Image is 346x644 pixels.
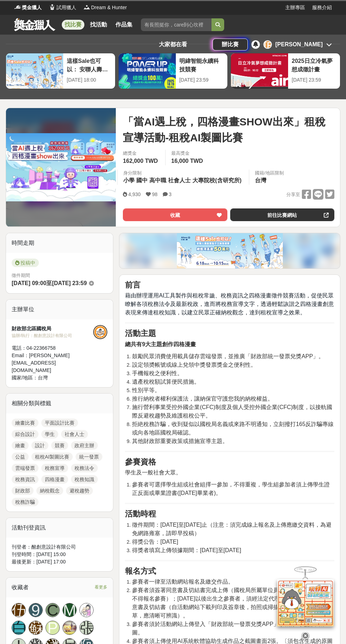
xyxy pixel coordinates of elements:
a: 找比賽 [62,20,84,30]
span: 設定領奬帳號或線上兌領中獎發票獎金之便利性。 [132,362,256,368]
span: 徵件期間 [12,273,30,278]
a: P [46,621,60,635]
div: 國籍/地區限制 [255,170,284,177]
span: 推行納稅者權利保護法，讓納保官守護您我的納稅權益。 [132,396,273,402]
span: 參賽者須於活動網站上傳登入「財政部統一發票兌獎APP」手機條碼之螢幕截圖。 [132,621,324,636]
div: 最後更新： [DATE] 17:00 [12,558,107,566]
a: 納稅觀念 [36,486,63,495]
span: 試用獵人 [56,4,76,11]
a: 蘇 [29,621,43,635]
div: 時間走期 [6,233,113,253]
a: 四格漫畫 [41,475,68,484]
span: 獎金獵人 [22,4,42,11]
span: 台灣 [255,177,266,183]
div: 身分限制 [123,170,243,177]
a: 9 [29,603,43,617]
a: 伍 [12,603,26,617]
span: 參賽者可選擇學生組或社會組擇一參加，不得重複，學生組參加者須上傳學生證正反面或畢業證書([DATE]畢業者)。 [132,481,330,496]
a: 避稅趨勢 [66,486,93,495]
span: 4,930 [128,191,141,197]
span: 徵件期間：[DATE]至[DATE]止（注意：須完成線上報名及上傳應繳交資料，為避免網路雍塞，請即早投稿） [132,522,332,536]
strong: 報名方式 [125,567,156,575]
a: 辦比賽 [213,39,248,51]
a: 雲端發票 [12,464,38,472]
a: 明緯智能永續科技競賽[DATE] 23:59 [118,53,228,89]
div: 主辦單位 [6,300,113,319]
div: 財政部北區國稅局 [12,325,93,332]
span: 收藏者 [12,584,29,590]
a: 租稅AI製圖比賽 [31,453,73,461]
a: 競賽 [51,441,68,450]
a: 財政部 [12,486,34,495]
a: 社會人士 [61,430,88,438]
span: 總獎金 [123,150,160,157]
div: [DATE] 23:59 [179,76,224,84]
img: Logo [49,4,56,11]
a: 找活動 [87,20,110,30]
span: 社會人士 [168,177,191,183]
span: 至 [46,280,52,286]
span: 其他財政部重要政策或措施宣導主題。 [132,438,228,444]
span: 98 [152,191,157,197]
span: 「當AI遇上稅，四格漫畫SHOW出來」租稅宣導活動-租稅AI製圖比賽 [123,114,334,146]
a: 2025日立冷氣夢想成徵計畫[DATE] 23:59 [231,53,340,89]
span: 162,000 TWD [123,158,158,164]
span: 國家/地區： [12,375,38,380]
a: 設計 [31,441,48,450]
a: 作品集 [113,20,135,30]
img: d2146d9a-e6f6-4337-9592-8cefde37ba6b.png [277,579,334,626]
span: 學生及一般社會大眾。 [125,469,181,475]
a: M [62,603,77,617]
img: Avatar [63,621,76,634]
strong: 活動主題 [125,329,156,338]
span: 國中 [136,177,148,183]
a: Avatar [62,621,77,635]
div: [DATE] 18:00 [67,76,112,84]
img: Cover Image [6,133,116,201]
a: 政府主辦 [71,441,98,450]
span: 遺產稅稅額試算便民措施。 [132,379,200,385]
strong: 活動時程 [125,509,156,518]
div: 明緯智能永續科技競賽 [179,57,224,73]
span: 鼓勵民眾消費使用載具儲存雲端發票，並推廣「財政部統一發票兌獎APP」。 [132,353,324,359]
a: 繪畫比賽 [12,419,38,427]
div: 相關分類與標籤 [6,394,113,413]
a: Avatar [79,603,94,617]
span: 小學 [123,177,135,183]
a: 綜合設計 [12,430,38,438]
span: [DATE] 09:00 [12,280,46,286]
a: 服務介紹 [312,4,332,11]
a: 公益 [12,453,29,461]
span: [DATE] 23:59 [52,280,86,286]
span: 大專院校(含研究所) [192,177,241,183]
div: 白 [12,621,26,635]
a: 張 [79,621,94,635]
span: 施行營利事業受控外國企業(CFC)制度及個人受控外國企業(CFC)制度，以接軌國際反避稅趨勢及維護租稅公平。 [132,404,332,419]
a: 稅務詐騙 [12,498,38,506]
div: [DATE] 23:59 [292,76,336,84]
div: Email： [PERSON_NAME][EMAIL_ADDRESS][DOMAIN_NAME] [12,352,93,374]
a: 統一發票 [76,453,102,461]
div: 這樣Sale也可以： 安聯人壽創意銷售法募集 [67,57,112,73]
span: 高中職 [149,177,166,183]
div: [PERSON_NAME] [263,40,272,49]
input: 有長照挺你，care到心坎裡！青春出手，拍出照顧 影音徵件活動 [141,18,211,31]
a: 繪畫 [12,441,29,450]
a: 稅務法令 [71,464,98,472]
span: 看更多 [95,583,107,591]
a: 平面設計比賽 [41,419,78,427]
div: 刊登者： 酩創意設計有限公司 [12,543,107,551]
div: 2025日立冷氣夢想成徵計畫 [292,57,336,73]
a: Logo獎金獵人 [14,4,42,11]
div: [PERSON_NAME] [275,40,323,49]
a: 學生 [41,430,58,438]
span: Dream & Hunter [91,4,127,11]
a: C [46,603,60,617]
img: 386af5bf-fbe2-4d43-ae68-517df2b56ae5.png [177,233,283,268]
